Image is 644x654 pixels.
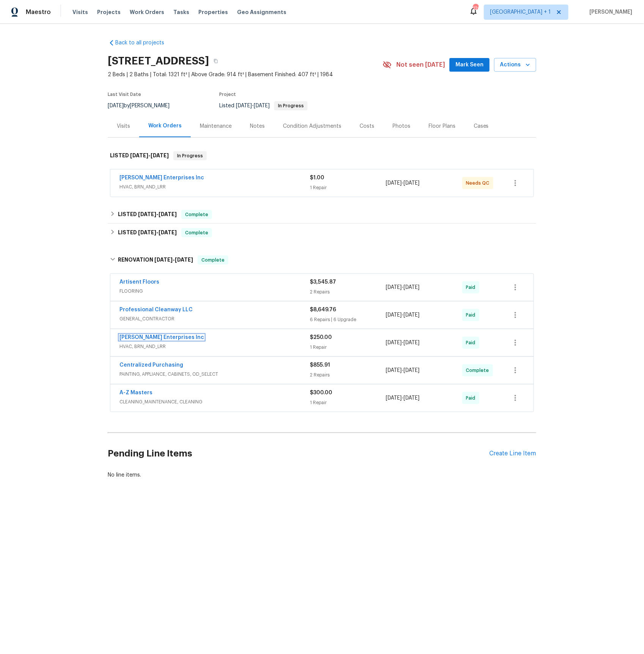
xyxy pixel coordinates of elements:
[108,471,536,479] div: No line items.
[148,122,182,130] div: Work Orders
[138,212,177,217] span: -
[119,175,204,180] a: [PERSON_NAME] Enterprises Inc
[130,8,164,16] span: Work Orders
[310,362,330,368] span: $855.91
[108,224,536,242] div: LISTED [DATE]-[DATE]Complete
[236,103,252,108] span: [DATE]
[118,228,177,237] h6: LISTED
[174,152,206,160] span: In Progress
[473,5,478,12] div: 126
[108,57,209,65] h2: [STREET_ADDRESS]
[138,230,156,235] span: [DATE]
[386,367,420,374] span: -
[119,307,193,312] a: Professional Cleanway LLC
[182,211,211,218] span: Complete
[26,8,51,16] span: Maestro
[386,179,420,187] span: -
[310,399,386,406] div: 1 Repair
[108,248,536,272] div: RENOVATION [DATE]-[DATE]Complete
[466,394,479,402] span: Paid
[310,184,386,191] div: 1 Repair
[209,54,223,68] button: Copy Address
[386,284,420,291] span: -
[474,122,489,130] div: Cases
[219,103,308,108] span: Listed
[466,367,492,374] span: Complete
[310,390,332,395] span: $300.00
[108,436,490,471] h2: Pending Line Items
[130,153,148,158] span: [DATE]
[159,230,177,235] span: [DATE]
[118,256,193,265] h6: RENOVATION
[182,229,211,237] span: Complete
[108,205,536,224] div: LISTED [DATE]-[DATE]Complete
[386,180,402,186] span: [DATE]
[108,144,536,168] div: LISTED [DATE]-[DATE]In Progress
[404,368,420,373] span: [DATE]
[500,60,530,70] span: Actions
[404,340,420,345] span: [DATE]
[466,339,479,347] span: Paid
[138,212,156,217] span: [DATE]
[456,60,484,70] span: Mark Seen
[154,257,193,262] span: -
[404,180,420,186] span: [DATE]
[310,307,336,312] span: $8,649.76
[466,311,479,319] span: Paid
[310,335,332,340] span: $250.00
[173,9,189,15] span: Tasks
[386,340,402,345] span: [DATE]
[254,103,270,108] span: [DATE]
[151,153,169,158] span: [DATE]
[494,58,536,72] button: Actions
[119,390,152,395] a: A-Z Masters
[198,256,228,264] span: Complete
[237,8,286,16] span: Geo Assignments
[119,183,310,191] span: HVAC, BRN_AND_LRR
[404,395,420,401] span: [DATE]
[119,398,310,406] span: CLEANING_MAINTENANCE, CLEANING
[119,343,310,350] span: HVAC, BRN_AND_LRR
[118,210,177,219] h6: LISTED
[283,122,341,130] div: Condition Adjustments
[310,288,386,296] div: 2 Repairs
[108,39,181,47] a: Back to all projects
[154,257,173,262] span: [DATE]
[386,368,402,373] span: [DATE]
[119,362,183,368] a: Centralized Purchasing
[386,285,402,290] span: [DATE]
[119,370,310,378] span: PAINTING, APPLIANCE, CABINETS, OD_SELECT
[119,335,204,340] a: [PERSON_NAME] Enterprises Inc
[119,315,310,323] span: GENERAL_CONTRACTOR
[175,257,193,262] span: [DATE]
[386,339,420,347] span: -
[250,122,265,130] div: Notes
[396,61,445,69] span: Not seen [DATE]
[130,153,169,158] span: -
[110,151,169,160] h6: LISTED
[429,122,456,130] div: Floor Plans
[360,122,374,130] div: Costs
[119,287,310,295] span: FLOORING
[108,92,141,97] span: Last Visit Date
[404,285,420,290] span: [DATE]
[490,8,551,16] span: [GEOGRAPHIC_DATA] + 1
[108,101,179,110] div: by [PERSON_NAME]
[404,312,420,318] span: [DATE]
[386,311,420,319] span: -
[310,371,386,379] div: 2 Repairs
[386,312,402,318] span: [DATE]
[219,92,236,97] span: Project
[117,122,130,130] div: Visits
[310,175,324,180] span: $1.00
[310,279,336,285] span: $3,545.87
[449,58,490,72] button: Mark Seen
[108,103,124,108] span: [DATE]
[97,8,121,16] span: Projects
[393,122,410,130] div: Photos
[159,212,177,217] span: [DATE]
[466,179,493,187] span: Needs QC
[275,104,307,108] span: In Progress
[72,8,88,16] span: Visits
[138,230,177,235] span: -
